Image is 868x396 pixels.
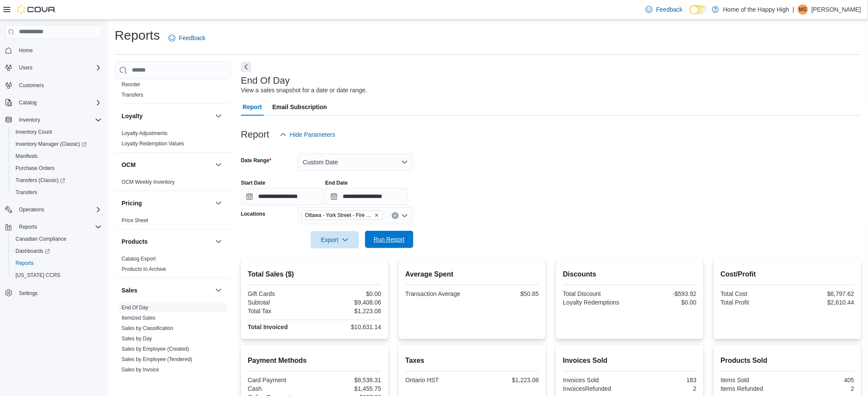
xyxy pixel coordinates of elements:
div: $1,223.08 [316,308,381,314]
a: Dashboards [12,246,53,256]
span: Home [16,45,102,56]
span: Home [19,47,33,54]
span: Inventory Manager (Classic) [16,141,87,148]
span: Inventory [19,116,40,123]
h2: Taxes [406,355,539,366]
button: Purchase Orders [9,162,105,174]
button: Canadian Compliance [9,233,105,245]
span: Dashboards [16,248,50,255]
button: Pricing [122,199,212,207]
button: Operations [2,204,105,216]
div: Total Profit [721,299,786,306]
button: Transfers [9,186,105,198]
h3: Products [122,237,148,246]
span: Manifests [16,153,37,160]
div: 2 [789,385,854,392]
button: Loyalty [213,111,224,121]
label: End Date [325,179,348,186]
a: Loyalty Adjustments [122,130,168,136]
span: Reports [19,223,37,230]
button: Settings [2,286,105,299]
span: Canadian Compliance [12,234,102,244]
div: Invoices Sold [563,377,628,383]
h2: Total Sales ($) [248,269,381,280]
div: Items Sold [721,377,786,383]
div: Card Payment [248,377,313,383]
span: Reorder [122,81,140,88]
button: Reports [2,221,105,233]
h3: Pricing [122,199,142,207]
input: Press the down key to open a popover containing a calendar. [325,188,408,205]
button: Catalog [2,97,105,109]
a: Transfers (Classic) [12,175,69,185]
h1: Reports [115,27,160,44]
span: Canadian Compliance [16,236,66,242]
button: Inventory Count [9,126,105,138]
h2: Average Spent [406,269,539,280]
button: Custom Date [298,154,413,171]
span: Inventory Count [12,127,102,137]
a: Sales by Employee (Tendered) [122,356,192,362]
a: Sales by Invoice [122,367,159,373]
div: $9,408.06 [316,299,381,306]
label: Date Range [241,157,272,164]
div: Pricing [115,215,231,229]
h2: Payment Methods [248,355,381,366]
span: Customers [16,80,102,91]
span: Purchase Orders [16,165,55,172]
a: End Of Day [122,305,148,311]
div: Total Cost [721,290,786,297]
a: Purchase Orders [12,163,58,173]
a: [US_STATE] CCRS [12,270,64,280]
a: Products to Archive [122,266,166,272]
input: Dark Mode [690,5,708,14]
span: Ottawa - York Street - Fire & Flower [305,211,372,220]
span: Users [19,64,32,71]
div: 405 [789,377,854,383]
span: Sales by Employee (Tendered) [122,356,192,363]
a: Dashboards [9,245,105,257]
div: OCM [115,177,231,191]
button: Remove Ottawa - York Street - Fire & Flower from selection in this group [374,213,379,218]
h3: Report [241,129,269,140]
div: $10,631.14 [316,324,381,330]
button: Catalog [16,97,40,108]
button: Clear input [392,212,399,219]
button: Sales [213,285,224,295]
span: Transfers (Classic) [12,175,102,185]
span: Transfers (Classic) [16,177,65,184]
div: $1,455.75 [316,385,381,392]
input: Press the down key to open a popover containing a calendar. [241,188,324,205]
span: Price Sheet [122,217,148,224]
nav: Complex example [5,41,102,322]
span: Purchase Orders [12,163,102,173]
a: Price Sheet [122,217,148,223]
span: Report [243,98,262,116]
p: Home of the Happy High [723,4,789,15]
span: Users [16,63,102,73]
button: Pricing [213,198,224,208]
span: Washington CCRS [12,270,102,280]
h2: Invoices Sold [563,355,696,366]
a: Inventory Manager (Classic) [12,139,90,149]
button: Products [122,237,212,246]
span: Settings [16,287,102,298]
a: Sales by Day [122,336,152,342]
a: Transfers (Classic) [9,174,105,186]
a: Inventory Manager (Classic) [9,138,105,150]
div: $50.85 [474,290,539,297]
span: Reports [12,258,102,268]
span: Feedback [179,34,205,42]
a: Sales by Employee (Created) [122,346,189,352]
button: Open list of options [401,212,408,219]
div: $2,610.44 [789,299,854,306]
div: Total Discount [563,290,628,297]
span: Operations [16,204,102,215]
span: Transfers [122,91,143,98]
span: Operations [19,206,44,213]
div: $0.00 [316,290,381,297]
a: Sales by Classification [122,325,173,331]
span: Settings [19,290,37,297]
button: Inventory [2,114,105,126]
